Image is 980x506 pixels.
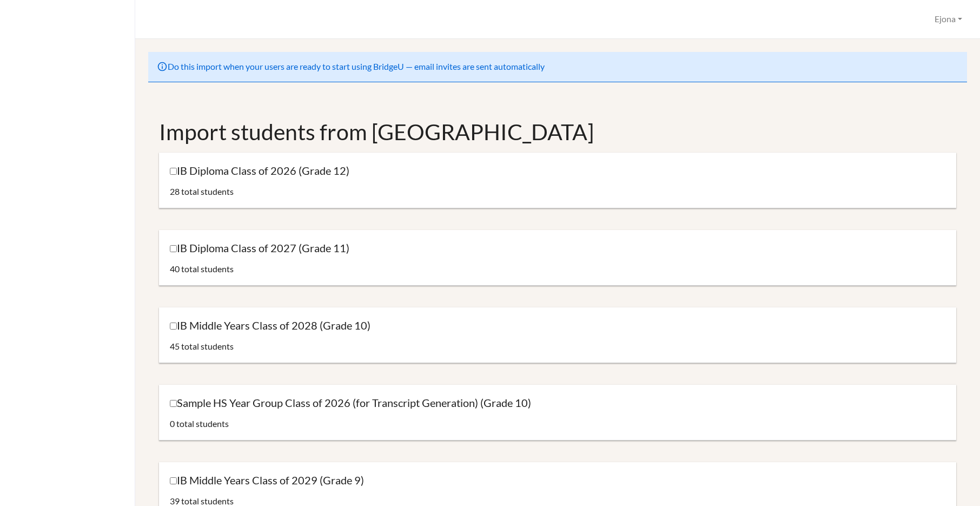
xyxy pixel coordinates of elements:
label: IB Diploma Class of 2026 (Grade 12) [170,163,349,178]
div: Do this import when your users are ready to start using BridgeU — email invites are sent automati... [148,52,967,82]
button: Ejona [930,9,967,29]
input: IB Diploma Class of 2026 (Grade 12) [170,168,177,175]
span: 39 total students [170,496,234,506]
label: Sample HS Year Group Class of 2026 (for Transcript Generation) (Grade 10) [170,396,531,410]
span: 28 total students [170,186,234,196]
input: Sample HS Year Group Class of 2026 (for Transcript Generation) (Grade 10) [170,400,177,407]
label: IB Middle Years Class of 2029 (Grade 9) [170,473,364,488]
label: IB Diploma Class of 2027 (Grade 11) [170,241,349,255]
span: 0 total students [170,418,229,429]
input: IB Diploma Class of 2027 (Grade 11) [170,245,177,252]
input: IB Middle Years Class of 2029 (Grade 9) [170,477,177,484]
span: 40 total students [170,264,234,274]
label: IB Middle Years Class of 2028 (Grade 10) [170,318,370,333]
h1: Import students from [GEOGRAPHIC_DATA] [159,117,956,147]
span: 45 total students [170,341,234,351]
input: IB Middle Years Class of 2028 (Grade 10) [170,323,177,330]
